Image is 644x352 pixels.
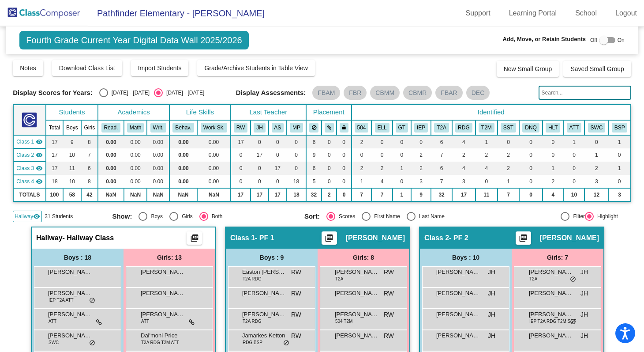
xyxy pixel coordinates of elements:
[36,165,43,172] mat-icon: visibility
[346,234,405,242] span: [PERSON_NAME]
[612,123,628,132] button: BSP
[431,120,452,135] th: Tier 2A Reading Intervention at some point in the 2024-25 school year
[584,120,608,135] th: Saw Social Worker or Counselor in 2024-25 school year
[272,123,284,132] button: AS
[98,105,169,120] th: Academics
[337,188,351,201] td: 0
[178,212,193,220] div: Girls
[13,135,46,148] td: Rachel Whitaker - PF 1
[254,123,265,132] button: JH
[46,148,63,162] td: 17
[546,123,560,132] button: HLT
[52,60,122,76] button: Download Class List
[501,123,516,132] button: SST
[48,289,92,298] span: [PERSON_NAME]
[231,135,251,148] td: 17
[393,120,411,135] th: Gifted and Talented
[46,105,98,120] th: Students
[269,135,287,148] td: 0
[81,188,98,201] td: 42
[452,120,476,135] th: Reading Improvement (2B) at some point in the 2024-25 school year
[416,212,445,220] div: Last Name
[543,135,564,148] td: 0
[584,162,608,175] td: 2
[322,135,337,148] td: 0
[411,188,431,201] td: 9
[287,162,306,175] td: 0
[519,120,543,135] th: Considered for SpEd (did not qualify)
[384,289,394,298] span: RW
[13,148,46,162] td: Jessica Holman - PF 2
[476,135,498,148] td: 1
[370,86,400,100] mat-chip: CBMM
[19,31,249,49] span: Fourth Grade Current Year Digital Data Wall 2025/2026
[251,148,268,162] td: 17
[393,148,411,162] td: 0
[251,120,268,135] th: Jessica Holman
[189,234,200,246] mat-icon: picture_as_pdf
[436,268,480,276] span: [PERSON_NAME]
[543,120,564,135] th: Health Issues/Concerns
[588,123,606,132] button: SWC
[590,36,597,44] span: Off
[98,175,124,188] td: 0.00
[112,212,132,220] span: Show:
[147,148,169,162] td: 0.00
[476,188,498,201] td: 11
[543,175,564,188] td: 2
[498,175,519,188] td: 1
[337,120,351,135] th: Keep with teacher
[459,6,498,20] a: Support
[411,148,431,162] td: 2
[49,297,74,303] span: IEP T2A ATT
[16,164,34,172] span: Class 3
[63,120,81,135] th: Boys
[169,105,231,120] th: Life Skills
[352,148,372,162] td: 0
[570,276,576,283] span: do_not_disturb_alt
[431,162,452,175] td: 6
[568,6,604,20] a: School
[371,175,392,188] td: 4
[306,162,322,175] td: 6
[36,138,43,145] mat-icon: visibility
[411,175,431,188] td: 3
[498,162,519,175] td: 2
[197,162,231,175] td: 0.00
[312,86,340,100] mat-chip: FBAM
[337,148,351,162] td: 0
[32,249,124,266] div: Boys : 18
[335,276,343,282] span: T2A
[147,212,163,220] div: Boys
[384,268,394,277] span: RW
[124,188,147,201] td: NaN
[45,212,73,220] span: 31 Students
[169,175,197,188] td: 0.00
[138,64,182,72] span: Import Students
[287,135,306,148] td: 0
[498,120,519,135] th: SST Process was initiated or continued this year
[243,276,262,282] span: T2A RDG
[187,231,202,245] button: Print Students Details
[502,35,586,44] span: Add, Move, or Retain Students
[344,86,367,100] mat-chip: FBR
[436,289,480,298] span: [PERSON_NAME]
[498,148,519,162] td: 2
[609,148,631,162] td: 0
[197,135,231,148] td: 0.00
[411,135,431,148] td: 0
[337,135,351,148] td: 0
[251,162,268,175] td: 0
[476,120,498,135] th: Math Improvement (2B) at some point in the 2024-25 school year
[98,135,124,148] td: 0.00
[290,123,303,132] button: MP
[529,268,573,276] span: [PERSON_NAME]
[609,135,631,148] td: 1
[393,135,411,148] td: 0
[479,123,494,132] button: T2M
[393,162,411,175] td: 1
[502,6,564,20] a: Learning Portal
[618,36,625,44] span: On
[269,162,287,175] td: 17
[564,175,585,188] td: 0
